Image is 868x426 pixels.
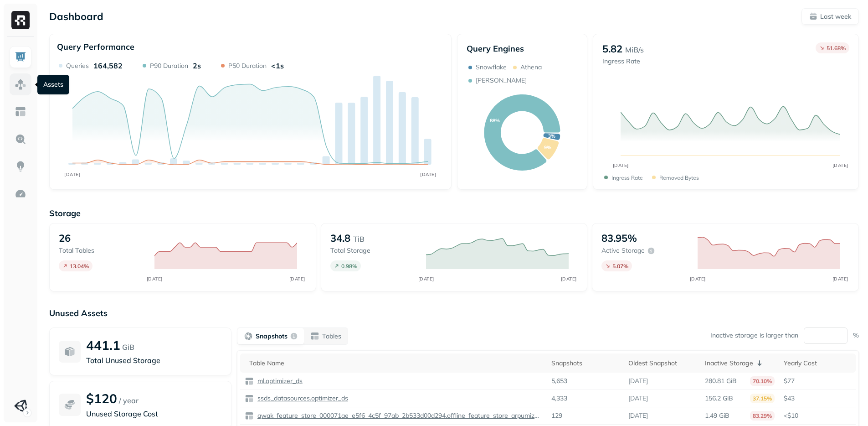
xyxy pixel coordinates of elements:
p: 70.10% [750,376,775,386]
p: Inactive Storage [705,359,753,368]
p: Unused Assets [49,308,859,318]
a: ssds_datasources.optimizer_ds [254,394,348,403]
text: 9% [544,144,551,151]
p: 164,582 [93,61,123,70]
tspan: [DATE] [832,162,848,168]
p: Dashboard [49,10,103,23]
p: Removed bytes [659,174,699,181]
div: Yearly Cost [784,359,851,368]
p: 129 [551,411,562,420]
p: [DATE] [628,411,648,420]
p: GiB [122,342,134,353]
img: table [245,377,254,386]
p: 13.04 % [70,263,89,270]
p: ml.optimizer_ds [256,377,303,385]
p: Snapshots [256,332,288,341]
img: Dashboard [15,51,26,63]
p: 5.07 % [612,263,628,270]
p: 280.81 GiB [705,377,737,385]
p: 156.2 GiB [705,394,733,403]
img: Asset Explorer [15,106,26,118]
tspan: [DATE] [560,276,576,282]
p: <$10 [784,411,851,420]
p: 2s [193,61,201,70]
img: Assets [15,78,26,90]
text: 88% [490,117,500,124]
p: 5.82 [602,42,622,55]
img: Insights [15,161,26,172]
img: Unity [14,400,27,412]
p: P50 Duration [228,62,267,70]
p: Unused Storage Cost [86,408,222,419]
tspan: [DATE] [420,171,436,177]
div: Assets [37,75,69,94]
p: 5,653 [551,377,567,385]
p: Query Engines [467,43,578,54]
p: Query Performance [57,42,134,52]
p: 37.15% [750,394,775,403]
p: 0.98 % [341,263,357,270]
p: % [853,331,859,340]
p: [PERSON_NAME] [476,76,527,85]
tspan: [DATE] [689,276,705,282]
a: qwak_feature_store_000071ae_e5f6_4c5f_97ab_2b533d00d294.offline_feature_store_arpumizer_user_leve... [254,411,542,420]
p: 4,333 [551,394,567,403]
p: Athena [520,63,542,72]
p: Storage [49,208,859,218]
p: $77 [784,377,851,385]
div: Table Name [249,359,542,368]
button: Last week [801,8,859,25]
p: 1.49 GiB [705,411,729,420]
p: $43 [784,394,851,403]
p: Total tables [59,246,145,255]
p: Snowflake [476,63,507,72]
p: Inactive storage is larger than [710,331,798,340]
p: Queries [66,62,89,70]
img: table [245,394,254,403]
p: P90 Duration [150,62,188,70]
p: 441.1 [86,337,120,353]
text: 3% [548,133,555,139]
tspan: [DATE] [612,162,628,168]
p: Active storage [601,246,645,255]
p: Last week [820,12,851,21]
a: ml.optimizer_ds [254,377,303,385]
p: Ingress Rate [602,57,644,66]
p: 83.95% [601,232,637,244]
p: / year [119,395,139,406]
tspan: [DATE] [832,276,848,282]
tspan: [DATE] [418,276,434,282]
p: 26 [59,232,71,244]
img: Ryft [11,11,30,29]
img: Query Explorer [15,133,26,145]
p: 83.29% [750,411,775,421]
p: Tables [322,332,341,341]
div: Snapshots [551,359,619,368]
p: Total storage [330,246,417,255]
p: <1s [271,61,284,70]
p: 34.8 [330,232,350,244]
tspan: [DATE] [147,276,163,282]
img: table [245,411,254,421]
p: [DATE] [628,394,648,403]
tspan: [DATE] [64,171,80,177]
p: ssds_datasources.optimizer_ds [256,394,348,403]
tspan: [DATE] [289,276,305,282]
p: MiB/s [625,44,644,55]
div: Oldest Snapshot [628,359,696,368]
p: qwak_feature_store_000071ae_e5f6_4c5f_97ab_2b533d00d294.offline_feature_store_arpumizer_user_leve... [256,411,542,420]
p: [DATE] [628,377,648,385]
p: Total Unused Storage [86,355,222,366]
p: $120 [86,390,117,406]
img: Optimization [15,188,26,200]
p: 51.68 % [827,45,846,52]
p: Ingress Rate [611,174,643,181]
p: TiB [353,234,365,244]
